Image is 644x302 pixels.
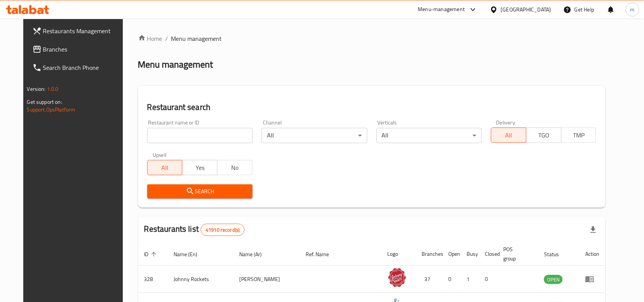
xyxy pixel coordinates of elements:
[182,160,217,175] button: Yes
[461,266,479,293] td: 1
[526,128,562,143] button: TGO
[233,266,299,293] td: [PERSON_NAME]
[174,250,208,259] span: Name (En)
[26,40,131,58] a: Branches
[27,97,62,107] span: Get support on:
[171,34,222,43] span: Menu management
[416,266,443,293] td: 37
[388,268,407,287] img: Johnny Rockets
[43,45,125,54] span: Branches
[416,242,443,266] th: Branches
[27,84,46,94] span: Version:
[26,58,131,77] a: Search Branch Phone
[584,221,602,239] div: Export file
[418,5,465,14] div: Menu-management
[544,275,563,284] div: OPEN
[565,130,594,141] span: TMP
[501,5,551,14] div: [GEOGRAPHIC_DATA]
[47,84,59,94] span: 1.0.0
[138,58,213,71] h2: Menu management
[166,34,168,43] li: /
[561,128,597,143] button: TMP
[138,266,168,293] td: 328
[153,152,167,158] label: Upsell
[144,223,245,236] h2: Restaurants list
[43,26,125,36] span: Restaurants Management
[306,250,339,259] span: Ref. Name
[504,245,529,263] span: POS group
[585,275,599,284] div: Menu
[262,128,367,143] div: All
[579,242,605,266] th: Action
[221,162,250,173] span: No
[147,128,253,143] input: Search for restaurant name or ID..
[494,130,523,141] span: All
[27,105,76,115] a: Support.OpsPlatform
[185,162,214,173] span: Yes
[147,102,597,113] h2: Restaurant search
[217,160,253,175] button: No
[544,250,569,259] span: Status
[630,5,635,14] span: m
[491,128,526,143] button: All
[239,250,272,259] span: Name (Ar)
[479,266,497,293] td: 0
[530,130,559,141] span: TGO
[26,22,131,40] a: Restaurants Management
[377,128,482,143] div: All
[461,242,479,266] th: Busy
[201,224,245,236] div: Total records count
[443,266,461,293] td: 0
[43,63,125,72] span: Search Branch Phone
[153,187,246,196] span: Search
[496,120,515,125] label: Delivery
[147,160,183,175] button: All
[201,226,244,234] span: 41910 record(s)
[147,184,253,199] button: Search
[479,242,497,266] th: Closed
[168,266,233,293] td: Johnny Rockets
[138,34,606,43] nav: breadcrumb
[138,34,163,43] a: Home
[443,242,461,266] th: Open
[144,250,159,259] span: ID
[382,242,416,266] th: Logo
[151,162,180,173] span: All
[544,275,563,284] span: OPEN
